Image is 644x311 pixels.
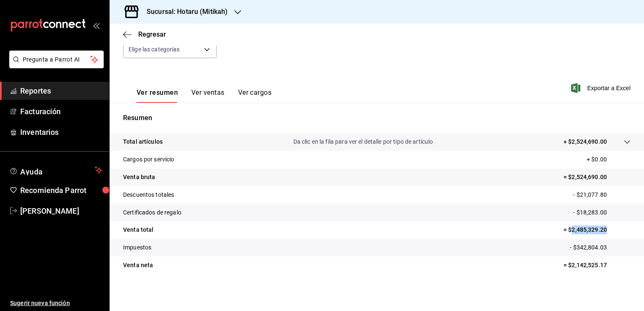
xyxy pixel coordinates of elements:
[137,88,271,103] div: navigation tabs
[587,155,631,164] p: + $0.00
[9,51,104,68] button: Pregunta a Parrot AI
[573,83,631,93] button: Exportar a Excel
[123,208,181,217] p: Certificados de regalo
[570,243,631,252] p: - $342,804.03
[129,45,180,54] span: Elige las categorías
[20,205,102,217] span: [PERSON_NAME]
[123,225,153,234] p: Venta total
[137,88,178,103] button: Ver resumen
[23,55,91,64] span: Pregunta a Parrot AI
[123,190,174,199] p: Descuentos totales
[20,85,102,97] span: Reportes
[123,243,151,252] p: Impuestos
[20,165,91,175] span: Ayuda
[123,173,155,182] p: Venta bruta
[10,299,102,308] span: Sugerir nueva función
[140,7,228,17] h3: Sucursal: Hotaru (Mitikah)
[123,30,166,38] button: Regresar
[123,113,631,123] p: Resumen
[563,137,607,146] p: + $2,524,690.00
[93,22,99,29] button: open_drawer_menu
[123,155,174,164] p: Cargos por servicio
[191,88,225,103] button: Ver ventas
[293,137,433,146] p: Da clic en la fila para ver el detalle por tipo de artículo
[138,30,166,38] span: Regresar
[123,261,153,270] p: Venta neta
[563,261,631,270] p: = $2,142,525.17
[123,137,163,146] p: Total artículos
[573,208,631,217] p: - $18,283.00
[20,185,102,196] span: Recomienda Parrot
[20,106,102,117] span: Facturación
[20,126,102,138] span: Inventarios
[563,225,631,234] p: = $2,485,329.20
[6,61,104,70] a: Pregunta a Parrot AI
[563,173,631,182] p: = $2,524,690.00
[238,88,272,103] button: Ver cargos
[573,190,631,199] p: - $21,077.80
